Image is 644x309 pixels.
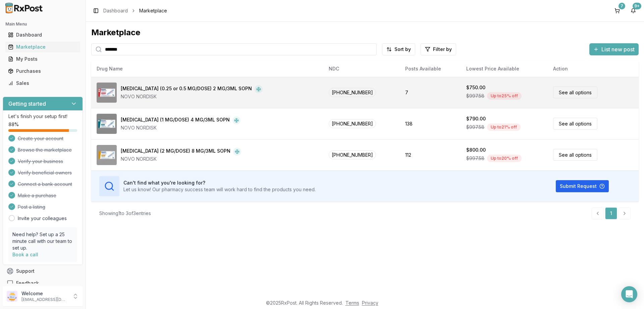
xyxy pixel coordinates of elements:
[619,3,625,9] div: 7
[589,47,639,53] a: List new post
[5,41,80,53] a: Marketplace
[21,290,68,297] p: Welcome
[99,210,151,217] div: Showing 1 to 3 of 3 entries
[3,30,83,40] button: Dashboard
[601,45,635,53] span: List new post
[97,83,117,103] img: Ozempic (0.25 or 0.5 MG/DOSE) 2 MG/3ML SOPN
[487,123,521,131] div: Up to 21 % off
[329,88,376,97] span: [PHONE_NUMBER]
[21,297,68,302] p: [EMAIL_ADDRESS][DOMAIN_NAME]
[345,300,359,306] a: Terms
[121,124,240,131] div: NOVO NORDISK
[621,286,637,302] div: Open Intercom Messenger
[5,21,80,27] h2: Main Menu
[91,27,639,38] div: Marketplace
[400,77,461,108] td: 7
[553,118,597,130] a: See all options
[466,115,486,122] div: $790.00
[97,145,117,165] img: Ozempic (2 MG/DOSE) 8 MG/3ML SOPN
[3,42,83,52] button: Marketplace
[487,92,522,100] div: Up to 25 % off
[5,77,80,89] a: Sales
[7,291,17,302] img: User avatar
[18,181,72,188] span: Connect a bank account
[400,108,461,139] td: 138
[8,44,77,50] div: Marketplace
[382,43,415,55] button: Sort by
[466,155,484,162] span: $997.58
[3,265,83,277] button: Support
[466,124,484,131] span: $997.58
[628,5,639,16] button: 9+
[466,84,485,91] div: $750.00
[5,53,80,65] a: My Posts
[329,119,376,128] span: [PHONE_NUMBER]
[18,135,63,142] span: Create your account
[589,43,639,55] button: List new post
[123,186,316,193] p: Let us know! Our pharmacy success team will work hard to find the products you need.
[8,68,77,74] div: Purchases
[400,139,461,170] td: 112
[18,192,56,199] span: Make a purchase
[5,29,80,41] a: Dashboard
[18,169,72,176] span: Verify beneficial owners
[553,87,597,98] a: See all options
[18,204,45,210] span: Post a listing
[612,5,623,16] button: 7
[139,7,167,14] span: Marketplace
[5,65,80,77] a: Purchases
[548,61,639,77] th: Action
[556,180,609,192] button: Submit Request
[97,114,117,134] img: Ozempic (1 MG/DOSE) 4 MG/3ML SOPN
[3,78,83,89] button: Sales
[12,231,73,251] p: Need help? Set up a 25 minute call with our team to set up.
[466,147,486,153] div: $800.00
[8,121,19,128] span: 88 %
[103,7,167,14] nav: breadcrumb
[103,7,128,14] a: Dashboard
[3,54,83,64] button: My Posts
[466,93,484,99] span: $997.58
[323,61,399,77] th: NDC
[605,207,617,219] a: 1
[8,56,77,62] div: My Posts
[3,66,83,76] button: Purchases
[18,147,72,153] span: Browse the marketplace
[421,43,456,55] button: Filter by
[8,113,77,120] p: Let's finish your setup first!
[121,116,230,124] div: [MEDICAL_DATA] (1 MG/DOSE) 4 MG/3ML SOPN
[121,156,241,162] div: NOVO NORDISK
[3,3,46,13] img: RxPost Logo
[394,46,411,53] span: Sort by
[91,61,323,77] th: Drug Name
[8,80,77,87] div: Sales
[12,252,38,257] a: Book a call
[433,46,452,53] span: Filter by
[8,32,77,38] div: Dashboard
[553,149,597,161] a: See all options
[400,61,461,77] th: Posts Available
[633,3,641,9] div: 9+
[16,280,39,287] span: Feedback
[123,179,316,186] h3: Can't find what you're looking for?
[8,100,46,108] h3: Getting started
[18,215,67,222] a: Invite your colleagues
[329,150,376,159] span: [PHONE_NUMBER]
[487,155,522,162] div: Up to 20 % off
[362,300,378,306] a: Privacy
[592,207,631,219] nav: pagination
[461,61,548,77] th: Lowest Price Available
[121,93,263,100] div: NOVO NORDISK
[121,148,230,156] div: [MEDICAL_DATA] (2 MG/DOSE) 8 MG/3ML SOPN
[121,85,252,93] div: [MEDICAL_DATA] (0.25 or 0.5 MG/DOSE) 2 MG/3ML SOPN
[18,158,63,165] span: Verify your business
[3,277,83,289] button: Feedback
